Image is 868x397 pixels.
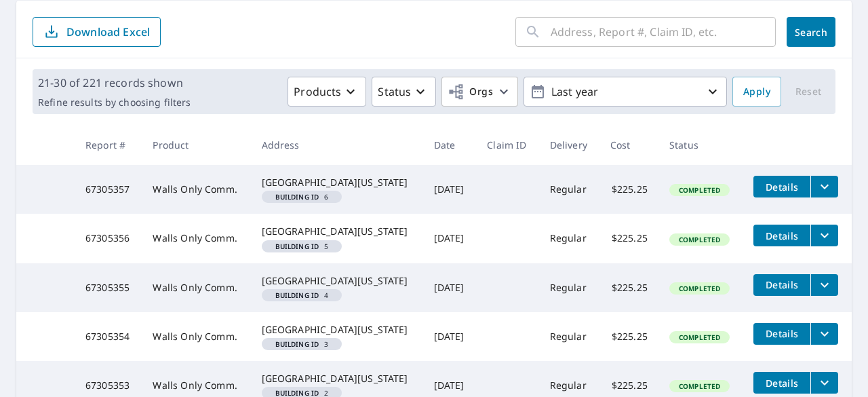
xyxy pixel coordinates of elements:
span: 6 [267,193,337,200]
button: filesDropdownBtn-67305357 [810,176,838,197]
td: Walls Only Comm. [142,214,250,263]
td: [DATE] [423,214,477,263]
button: detailsBtn-67305354 [753,323,810,345]
th: Address [251,125,423,165]
button: detailsBtn-67305356 [753,225,810,246]
span: 5 [267,243,337,250]
td: 67305357 [75,165,142,214]
span: 4 [267,292,337,299]
div: [GEOGRAPHIC_DATA][US_STATE] [262,225,412,238]
button: Apply [732,77,781,107]
th: Delivery [539,125,599,165]
button: Products [288,77,366,107]
em: Building ID [275,390,319,396]
button: filesDropdownBtn-67305354 [810,323,838,345]
span: 3 [267,341,337,347]
th: Claim ID [476,125,538,165]
button: filesDropdownBtn-67305356 [810,225,838,246]
div: [GEOGRAPHIC_DATA][US_STATE] [262,274,412,288]
span: Details [762,278,802,291]
td: [DATE] [423,165,477,214]
button: Download Excel [33,17,161,47]
td: 67305355 [75,263,142,312]
td: Regular [539,263,599,312]
button: detailsBtn-67305353 [753,372,810,394]
button: detailsBtn-67305355 [753,274,810,296]
th: Cost [599,125,658,165]
button: Search [787,17,835,47]
td: Walls Only Comm. [142,263,250,312]
input: Address, Report #, Claim ID, etc. [551,13,776,51]
p: Download Excel [66,24,150,39]
span: Orgs [448,83,493,100]
button: Last year [524,77,727,107]
span: Completed [671,235,728,244]
td: [DATE] [423,263,477,312]
p: Last year [546,80,705,104]
td: $225.25 [599,214,658,263]
span: Details [762,327,802,340]
td: Regular [539,165,599,214]
th: Report # [75,125,142,165]
td: Regular [539,214,599,263]
span: Completed [671,381,728,391]
span: 2 [267,390,337,396]
div: [GEOGRAPHIC_DATA][US_STATE] [262,323,412,337]
span: Completed [671,333,728,342]
span: Details [762,229,802,242]
span: Details [762,181,802,193]
p: Products [294,83,341,100]
span: Details [762,377,802,390]
p: Status [378,83,411,100]
p: 21-30 of 221 records shown [38,75,191,91]
td: 67305356 [75,214,142,263]
span: Completed [671,284,728,293]
em: Building ID [275,341,319,347]
th: Product [142,125,250,165]
div: [GEOGRAPHIC_DATA][US_STATE] [262,372,412,385]
button: Status [372,77,436,107]
em: Building ID [275,292,319,299]
em: Building ID [275,193,319,200]
div: [GEOGRAPHIC_DATA][US_STATE] [262,176,412,189]
p: Refine results by choosing filters [38,96,191,109]
th: Date [423,125,477,165]
td: [DATE] [423,312,477,361]
td: Walls Only Comm. [142,312,250,361]
span: Search [797,26,825,39]
th: Status [658,125,743,165]
td: Regular [539,312,599,361]
td: $225.25 [599,263,658,312]
button: filesDropdownBtn-67305353 [810,372,838,394]
button: filesDropdownBtn-67305355 [810,274,838,296]
td: Walls Only Comm. [142,165,250,214]
button: detailsBtn-67305357 [753,176,810,197]
td: $225.25 [599,312,658,361]
span: Completed [671,185,728,195]
em: Building ID [275,243,319,250]
button: Orgs [441,77,518,107]
span: Apply [743,83,770,100]
td: 67305354 [75,312,142,361]
td: $225.25 [599,165,658,214]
